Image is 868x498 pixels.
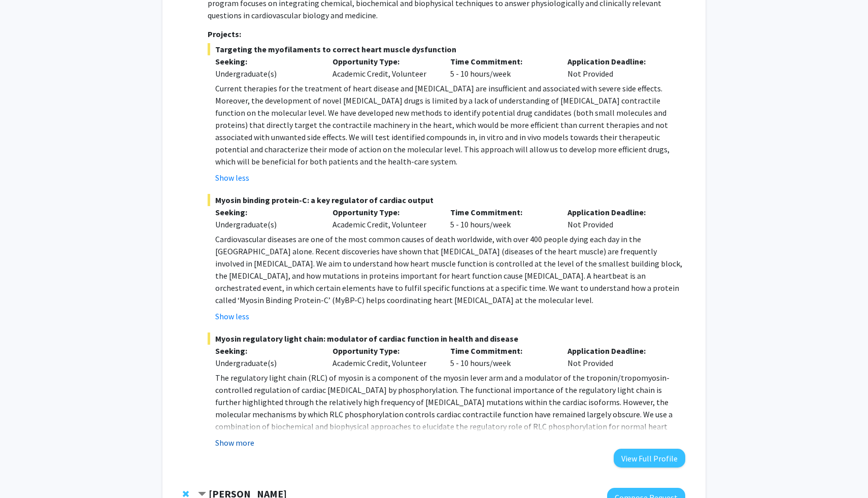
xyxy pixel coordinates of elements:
p: Application Deadline: [567,206,670,218]
iframe: Chat [8,452,43,490]
div: Undergraduate(s) [215,218,318,230]
p: Seeking: [215,345,318,357]
div: Undergraduate(s) [215,357,318,369]
button: Show less [215,172,249,184]
button: View Full Profile [614,449,685,468]
p: Application Deadline: [567,55,670,68]
div: Not Provided [560,206,678,230]
button: Show less [215,310,249,322]
div: Academic Credit, Volunteer [325,206,443,230]
p: Opportunity Type: [332,345,435,357]
span: Cardiovascular diseases are one of the most common causes of death worldwide, with over 400 peopl... [215,234,682,305]
div: Academic Credit, Volunteer [325,345,443,369]
p: Seeking: [215,55,318,68]
div: 5 - 10 hours/week [443,55,560,80]
div: Not Provided [560,345,678,369]
button: Show more [215,437,254,449]
span: Targeting the myofilaments to correct heart muscle dysfunction [208,43,685,55]
p: Application Deadline: [567,345,670,357]
p: Time Commitment: [450,345,553,357]
div: Not Provided [560,55,678,80]
span: Current therapies for the treatment of heart disease and [MEDICAL_DATA] are insufficient and asso... [215,83,670,167]
p: Opportunity Type: [332,55,435,68]
p: Time Commitment: [450,55,553,68]
div: 5 - 10 hours/week [443,345,560,369]
div: 5 - 10 hours/week [443,206,560,230]
div: Undergraduate(s) [215,68,318,80]
span: Myosin regulatory light chain: modulator of cardiac function in health and disease [208,333,685,345]
span: Remove Leslie Woltenberg from bookmarks [183,490,189,498]
p: Time Commitment: [450,206,553,218]
div: Academic Credit, Volunteer [325,55,443,80]
span: Myosin binding protein-C: a key regulator of cardiac output [208,194,685,206]
p: Seeking: [215,206,318,218]
span: The regulatory light chain (RLC) of myosin is a component of the myosin lever arm and a modulator... [215,373,673,444]
p: Opportunity Type: [332,206,435,218]
strong: Projects: [208,29,241,39]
